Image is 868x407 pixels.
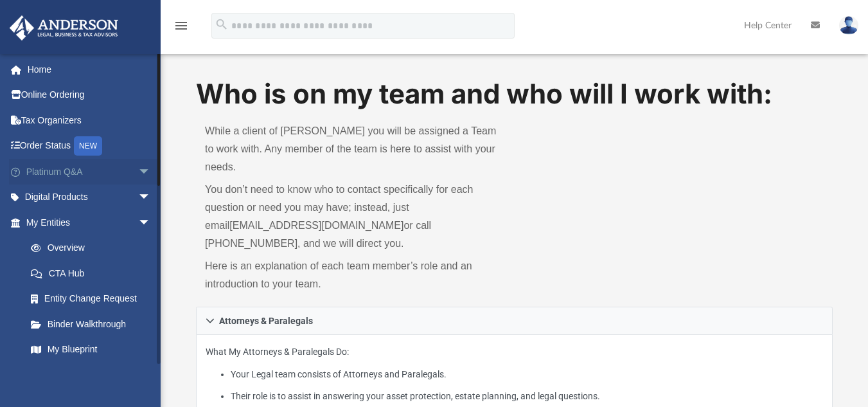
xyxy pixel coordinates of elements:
[138,185,164,211] span: arrow_drop_down
[9,82,170,108] a: Online Ordering
[9,133,170,159] a: Order StatusNEW
[173,24,189,33] a: menu
[18,235,170,261] a: Overview
[9,57,170,82] a: Home
[9,185,170,210] a: Digital Productsarrow_drop_down
[196,307,833,335] a: Attorneys & Paralegals
[9,210,170,235] a: My Entitiesarrow_drop_down
[138,159,164,185] span: arrow_drop_down
[231,388,823,404] li: Their role is to assist in answering your asset protection, estate planning, and legal questions.
[18,362,170,388] a: Tax Due Dates
[205,181,505,253] p: You don’t need to know who to contact specifically for each question or need you may have; instea...
[138,210,164,236] span: arrow_drop_down
[18,311,170,337] a: Binder Walkthrough
[229,220,403,231] a: [EMAIL_ADDRESS][DOMAIN_NAME]
[74,136,102,156] div: NEW
[173,18,189,33] i: menu
[215,17,229,32] i: search
[205,257,505,293] p: Here is an explanation of each team member’s role and an introduction to your team.
[196,75,833,113] h1: Who is on my team and who will I work with:
[839,16,858,35] img: User Pic
[18,260,170,286] a: CTA Hub
[231,366,823,383] li: Your Legal team consists of Attorneys and Paralegals.
[18,286,170,312] a: Entity Change Request
[9,107,170,133] a: Tax Organizers
[219,316,313,325] span: Attorneys & Paralegals
[9,159,170,185] a: Platinum Q&Aarrow_drop_down
[6,15,122,41] img: Anderson Advisors Platinum Portal
[205,122,505,176] p: While a client of [PERSON_NAME] you will be assigned a Team to work with. Any member of the team ...
[18,337,164,363] a: My Blueprint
